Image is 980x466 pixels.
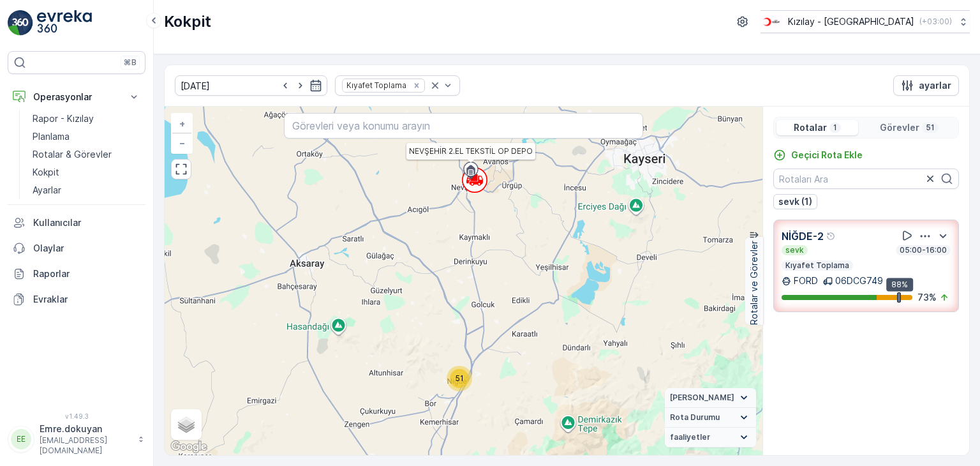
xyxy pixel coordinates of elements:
button: Kızılay - [GEOGRAPHIC_DATA](+03:00) [761,10,970,33]
p: ⌘B [124,57,137,68]
input: Rotaları Ara [773,169,959,189]
img: Google [168,439,210,455]
p: Kıyafet Toplama [784,260,850,271]
a: Yakınlaştır [172,114,191,133]
p: 06DCG749 [835,274,883,287]
a: Planlama [27,128,145,146]
p: Geçici Rota Ekle [791,149,863,162]
div: Yardım Araç İkonu [826,231,836,241]
input: dd/mm/yyyy [175,75,327,96]
a: Rotalar & Görevler [27,146,145,163]
p: Kokpit [33,166,59,179]
span: faaliyetler [670,432,710,442]
p: Rotalar & Görevler [33,148,112,161]
p: [EMAIL_ADDRESS][DOMAIN_NAME] [40,435,131,456]
span: Rota Durumu [670,412,720,423]
div: Kıyafet Toplama [343,79,408,91]
img: logo [8,10,33,36]
p: Rotalar [794,121,827,134]
summary: faaliyetler [665,428,756,447]
p: ( +03:00 ) [919,17,952,27]
span: [PERSON_NAME] [670,393,734,403]
img: logo_light-DOdMpM7g.png [37,10,92,36]
p: Görevler [880,121,919,134]
p: Planlama [33,130,70,143]
span: 51 [456,373,464,383]
div: 51 [447,366,472,391]
p: Rotalar ve Görevler [748,241,761,325]
p: NİĞDE-2 [782,229,824,244]
a: Layers [172,410,200,439]
a: Uzaklaştır [172,133,191,153]
p: Rapor - Kızılay [33,112,94,125]
div: EE [11,429,31,449]
p: Operasyonlar [33,91,120,103]
a: Evraklar [8,287,145,312]
a: Raporlar [8,261,145,287]
p: Kullanıcılar [33,216,140,229]
a: Kullanıcılar [8,210,145,236]
p: 73 % [917,291,937,304]
p: sevk [784,245,805,255]
summary: Rota Durumu [665,408,756,428]
span: v 1.49.3 [8,412,145,420]
div: 88% [886,278,913,292]
p: Olaylar [33,242,140,255]
p: Ayarlar [33,184,61,197]
a: Kokpit [27,163,145,181]
a: Ayarlar [27,181,145,199]
p: 05:00-16:00 [898,245,948,255]
p: 1 [832,123,838,133]
span: + [179,118,185,129]
p: Emre.dokuyan [40,423,131,435]
img: k%C4%B1z%C4%B1lay_D5CCths_t1JZB0k.png [761,15,783,29]
p: Kokpit [164,11,211,32]
a: Rapor - Kızılay [27,110,145,128]
summary: [PERSON_NAME] [665,388,756,408]
span: − [179,137,186,148]
button: Operasyonlar [8,84,145,110]
p: Evraklar [33,293,140,306]
button: ayarlar [893,75,959,96]
a: Bu bölgeyi Google Haritalar'da açın (yeni pencerede açılır) [168,439,210,455]
input: Görevleri veya konumu arayın [284,113,642,139]
p: FORD [794,274,818,287]
button: EEEmre.dokuyan[EMAIL_ADDRESS][DOMAIN_NAME] [8,423,145,456]
p: Kızılay - [GEOGRAPHIC_DATA] [788,15,914,28]
div: Remove Kıyafet Toplama [410,80,424,91]
p: Raporlar [33,267,140,280]
a: Geçici Rota Ekle [773,149,863,162]
p: ayarlar [919,79,951,92]
a: Olaylar [8,236,145,261]
p: 51 [924,123,936,133]
p: sevk (1) [778,195,812,208]
button: sevk (1) [773,194,817,209]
